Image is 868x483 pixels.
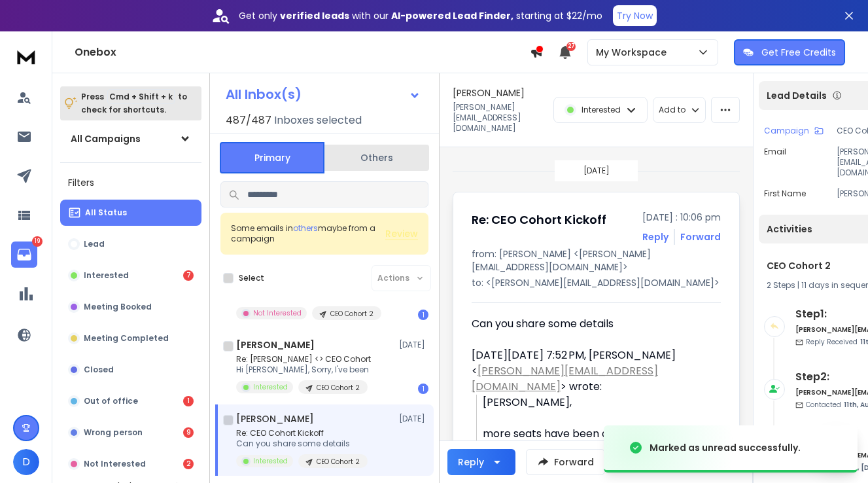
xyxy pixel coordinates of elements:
[236,412,314,425] h1: [PERSON_NAME]
[60,231,201,257] button: Lead
[764,188,806,199] p: First Name
[60,262,201,289] button: Interested7
[330,309,373,319] p: CEO Cohort 2
[84,270,129,281] p: Interested
[472,211,606,229] h1: Re: CEO Cohort Kickoff
[13,449,39,475] button: D
[293,223,318,234] span: others
[447,449,515,475] button: Reply
[642,230,668,243] button: Reply
[60,294,201,320] button: Meeting Booked
[596,46,672,59] p: My Workspace
[483,426,710,473] div: more seats have been added into the Founder Masterclass Batch (founders backed by [PERSON_NAME] a...
[84,396,138,406] p: Out of office
[659,105,686,115] p: Add to
[734,39,845,65] button: Get Free Credits
[399,414,428,424] p: [DATE]
[418,384,428,394] div: 1
[582,105,621,115] p: Interested
[215,81,431,107] button: All Inbox(s)
[236,438,368,449] p: Can you share some details
[764,147,786,178] p: Email
[226,88,302,101] h1: All Inbox(s)
[11,241,37,268] a: 19
[85,207,127,218] p: All Status
[236,428,368,438] p: Re: CEO Cohort Kickoff
[183,396,194,406] div: 1
[483,395,710,410] div: [PERSON_NAME],
[274,113,362,128] h3: Inboxes selected
[239,9,602,22] p: Get only with our starting at $22/mo
[764,126,809,136] p: Campaign
[84,333,169,344] p: Meeting Completed
[767,89,827,102] p: Lead Details
[107,89,175,104] span: Cmd + Shift + k
[583,166,610,176] p: [DATE]
[280,9,349,22] strong: verified leads
[84,239,105,249] p: Lead
[75,45,530,60] h1: Onebox
[220,142,324,173] button: Primary
[680,230,721,243] div: Forward
[764,126,824,136] button: Campaign
[81,90,187,116] p: Press to check for shortcuts.
[566,42,576,51] span: 27
[253,382,288,392] p: Interested
[767,279,795,291] span: 2 Steps
[324,143,429,172] button: Others
[418,310,428,320] div: 1
[13,45,39,69] img: logo
[650,441,801,454] div: Marked as unread successfully.
[239,273,264,283] label: Select
[453,102,546,134] p: [PERSON_NAME][EMAIL_ADDRESS][DOMAIN_NAME]
[761,46,836,59] p: Get Free Credits
[526,449,605,475] button: Forward
[236,338,315,351] h1: [PERSON_NAME]
[472,316,710,332] div: Can you share some details
[183,270,194,281] div: 7
[385,227,418,240] button: Review
[391,9,513,22] strong: AI-powered Lead Finder,
[236,354,371,365] p: Re: [PERSON_NAME] <> CEO Cohort
[60,126,201,152] button: All Campaigns
[472,247,721,274] p: from: [PERSON_NAME] <[PERSON_NAME][EMAIL_ADDRESS][DOMAIN_NAME]>
[60,420,201,446] button: Wrong person9
[613,5,657,26] button: Try Now
[458,456,484,469] div: Reply
[183,427,194,438] div: 9
[183,459,194,469] div: 2
[226,113,271,128] span: 487 / 487
[642,211,721,224] p: [DATE] : 10:06 pm
[84,459,146,469] p: Not Interested
[60,388,201,414] button: Out of office1
[472,276,721,289] p: to: <[PERSON_NAME][EMAIL_ADDRESS][DOMAIN_NAME]>
[60,200,201,226] button: All Status
[399,340,428,350] p: [DATE]
[253,308,302,318] p: Not Interested
[453,86,525,99] h1: [PERSON_NAME]
[71,132,141,145] h1: All Campaigns
[84,427,143,438] p: Wrong person
[60,357,201,383] button: Closed
[60,325,201,351] button: Meeting Completed
[236,365,371,375] p: Hi [PERSON_NAME], Sorry, I've been
[617,9,653,22] p: Try Now
[231,223,385,244] div: Some emails in maybe from a campaign
[84,365,114,375] p: Closed
[317,383,360,393] p: CEO Cohort 2
[84,302,152,312] p: Meeting Booked
[472,348,710,395] div: [DATE][DATE] 7:52 PM, [PERSON_NAME] < > wrote:
[60,451,201,477] button: Not Interested2
[317,457,360,467] p: CEO Cohort 2
[472,363,658,394] a: [PERSON_NAME][EMAIL_ADDRESS][DOMAIN_NAME]
[253,456,288,466] p: Interested
[32,236,43,247] p: 19
[60,173,201,192] h3: Filters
